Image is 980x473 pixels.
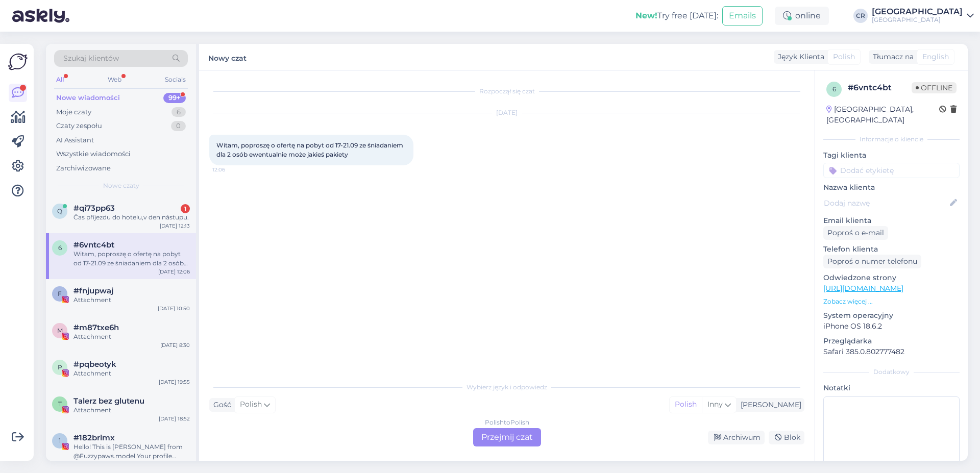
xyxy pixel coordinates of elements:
[473,428,541,446] div: Przejmij czat
[58,363,62,371] span: p
[722,6,763,26] button: Emails
[823,244,960,255] p: Telefon klienta
[73,442,190,461] div: Hello! This is [PERSON_NAME] from @Fuzzypaws.model Your profile caught our eye We are a world Fam...
[8,52,28,71] img: Askly Logo
[160,341,190,349] div: [DATE] 8:30
[159,415,190,422] div: [DATE] 18:52
[56,93,120,103] div: Nowe wiadomości
[216,141,405,158] span: Witam, poproszę o ofertę na pobyt od 17-21.09 ze śniadaniem dla 2 osób ewentualnie może jakieś pa...
[73,323,119,332] span: #m87txe6h
[58,244,62,252] span: 6
[823,255,921,268] div: Poproś o numer telefonu
[160,222,190,230] div: [DATE] 12:13
[159,378,190,386] div: [DATE] 19:55
[73,204,115,213] span: #qi73pp63
[853,9,868,23] div: CR
[56,163,111,173] div: Zarchiwizowane
[832,85,836,93] span: 6
[823,310,960,321] p: System operacyjny
[163,93,186,103] div: 99+
[707,400,723,409] span: Inny
[823,135,960,144] div: Informacje o kliencie
[823,272,960,283] p: Odwiedzone strony
[769,431,804,444] div: Blok
[872,16,963,24] div: [GEOGRAPHIC_DATA]
[208,50,247,64] label: Nowy czat
[73,213,190,222] div: Čas příjezdu do hotelu,v den nástupu.
[833,52,855,62] span: Polish
[58,400,62,408] span: T
[848,82,912,94] div: # 6vntc4bt
[775,7,829,25] div: online
[774,52,824,62] div: Język Klienta
[485,418,529,427] div: Polish to Polish
[869,52,914,62] div: Tłumacz na
[56,121,102,131] div: Czaty zespołu
[54,73,66,86] div: All
[59,437,61,444] span: 1
[73,332,190,341] div: Attachment
[163,73,188,86] div: Socials
[103,181,139,190] span: Nowe czaty
[872,8,974,24] a: [GEOGRAPHIC_DATA][GEOGRAPHIC_DATA]
[823,226,888,240] div: Poproś o e-mail
[73,396,144,406] span: Talerz bez glutenu
[56,135,94,145] div: AI Assistant
[63,53,119,64] span: Szukaj klientów
[73,240,114,250] span: #6vntc4bt
[635,10,718,22] div: Try free [DATE]:
[635,11,657,20] b: New!
[56,107,91,117] div: Moje czaty
[158,268,190,276] div: [DATE] 12:06
[823,284,903,293] a: [URL][DOMAIN_NAME]
[171,121,186,131] div: 0
[708,431,765,444] div: Archiwum
[181,204,190,213] div: 1
[73,286,113,295] span: #fnjupwaj
[209,400,231,410] div: Gość
[823,215,960,226] p: Email klienta
[922,52,949,62] span: English
[73,406,190,415] div: Attachment
[57,327,63,334] span: m
[73,250,190,268] div: Witam, poproszę o ofertę na pobyt od 17-21.09 ze śniadaniem dla 2 osób ewentualnie może jakieś pa...
[912,82,957,93] span: Offline
[737,400,801,410] div: [PERSON_NAME]
[823,321,960,332] p: iPhone OS 18.6.2
[57,207,62,215] span: q
[670,397,702,412] div: Polish
[240,399,262,410] span: Polish
[826,104,939,126] div: [GEOGRAPHIC_DATA], [GEOGRAPHIC_DATA]
[823,150,960,161] p: Tagi klienta
[209,383,804,392] div: Wybierz język i odpowiedz
[824,197,948,209] input: Dodaj nazwę
[212,166,251,173] span: 12:06
[823,346,960,357] p: Safari 385.0.802777482
[823,163,960,178] input: Dodać etykietę
[158,305,190,312] div: [DATE] 10:50
[209,108,804,117] div: [DATE]
[823,182,960,193] p: Nazwa klienta
[823,336,960,346] p: Przeglądarka
[58,290,62,297] span: f
[73,433,115,442] span: #182brlmx
[73,360,116,369] span: #pqbeotyk
[56,149,131,159] div: Wszystkie wiadomości
[171,107,186,117] div: 6
[209,87,804,96] div: Rozpoczął się czat
[823,367,960,377] div: Dodatkowy
[823,297,960,306] p: Zobacz więcej ...
[73,369,190,378] div: Attachment
[872,8,963,16] div: [GEOGRAPHIC_DATA]
[106,73,124,86] div: Web
[823,383,960,393] p: Notatki
[73,295,190,305] div: Attachment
